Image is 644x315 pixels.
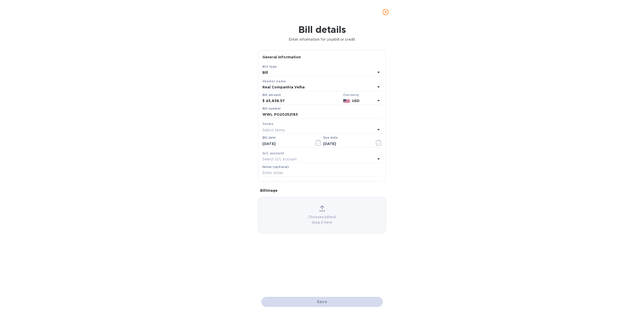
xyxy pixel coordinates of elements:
input: Enter bill number [262,111,382,118]
p: Bill image [260,188,384,193]
b: Bill [262,70,268,75]
img: USD [343,99,350,103]
div: $ [262,97,266,105]
p: Choose a bill and drag it here [258,214,386,225]
input: $ Enter bill amount [266,97,341,105]
b: Terms [262,122,273,126]
input: Enter notes [262,169,382,177]
b: General information [262,55,301,59]
b: G/L account [262,151,284,155]
label: Due date [323,136,338,139]
b: Currency [343,93,359,97]
p: Select terms [262,128,285,133]
p: Select G/L account [262,157,297,162]
b: Bill type [262,65,277,68]
input: Select date [262,140,310,148]
h1: Bill details [4,24,640,35]
b: Real Companhia Velha [262,85,305,89]
b: USD [352,99,360,103]
button: close [380,6,392,18]
label: Bill number [262,107,281,110]
label: Bill date [262,136,276,139]
label: Bill amount [262,93,281,96]
p: Enter information for your bill or credit [4,37,640,42]
input: Due date [323,140,371,148]
label: Notes (optional) [262,165,289,168]
b: Vendor name [262,79,286,83]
